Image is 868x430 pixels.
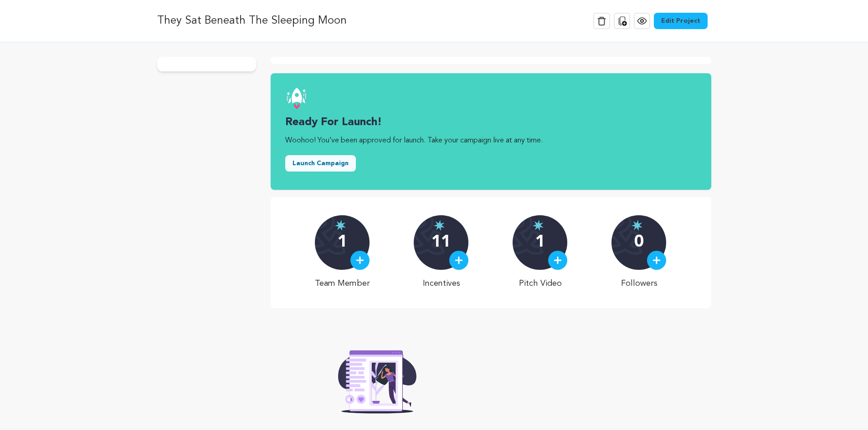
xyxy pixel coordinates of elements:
[652,256,661,264] img: plus.svg
[338,233,347,252] p: 1
[356,256,364,264] img: plus.svg
[654,13,708,29] a: Edit Project
[535,233,545,252] p: 1
[157,13,347,29] p: They Sat Beneath The Sleeping Moon
[611,277,667,290] p: Followers
[315,277,370,290] p: Team Member
[285,135,696,146] p: Woohoo! You’ve been approved for launch. Take your campaign live at any time.
[285,155,356,172] button: Launch Campaign
[285,115,696,130] h3: Ready for launch!
[331,344,424,414] img: Seed&Spark Rafiki Image
[414,277,469,290] p: Incentives
[513,277,568,290] p: Pitch Video
[634,233,644,252] p: 0
[431,233,451,252] p: 11
[285,88,307,110] img: launch.svg
[455,256,463,264] img: plus.svg
[554,256,562,264] img: plus.svg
